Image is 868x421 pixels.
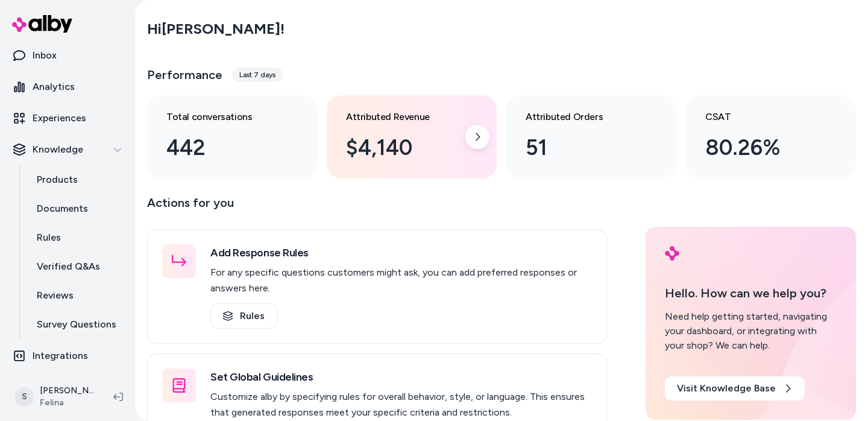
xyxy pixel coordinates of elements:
a: Rules [210,303,277,329]
p: Experiences [33,111,86,125]
button: Knowledge [5,135,130,164]
p: Actions for you [147,193,607,222]
p: Integrations [33,349,88,363]
div: Last 7 days [232,68,283,82]
h2: Hi [PERSON_NAME] ! [147,20,285,38]
a: Products [25,165,130,194]
h3: Total conversations [166,110,278,124]
p: Analytics [33,80,75,94]
p: Rules [37,230,61,245]
p: [PERSON_NAME] [40,385,94,397]
h3: CSAT [705,110,817,124]
p: Products [37,173,78,187]
a: Experiences [5,104,130,133]
a: Attributed Revenue $4,140 [327,95,497,179]
div: Need help getting started, navigating your dashboard, or integrating with your shop? We can help. [665,309,837,353]
p: Verified Q&As [37,259,100,274]
p: Hello. How can we help you? [665,284,837,302]
div: $4,140 [346,131,458,164]
p: Documents [37,201,88,216]
p: Customize alby by specifying rules for overall behavior, style, or language. This ensures that ge... [210,389,592,420]
span: S [14,387,34,407]
p: Survey Questions [37,317,116,332]
h3: Set Global Guidelines [210,369,592,385]
a: Verified Q&As [25,252,130,281]
a: Documents [25,194,130,223]
a: Reviews [25,281,130,310]
a: Rules [25,223,130,252]
img: alby Logo [12,15,72,33]
a: Integrations [5,341,130,370]
div: 80.26% [705,131,817,164]
h3: Attributed Revenue [346,110,458,124]
a: Total conversations 442 [147,95,317,179]
a: Inbox [5,41,130,70]
p: Reviews [37,288,74,303]
a: Attributed Orders 51 [506,95,676,179]
h3: Performance [147,66,222,83]
p: Inbox [33,48,57,63]
p: For any specific questions customers might ask, you can add preferred responses or answers here. [210,265,592,296]
a: CSAT 80.26% [686,95,856,179]
a: Analytics [5,72,130,101]
a: Survey Questions [25,310,130,339]
h3: Add Response Rules [210,244,592,261]
img: alby Logo [665,246,679,261]
span: Felina [40,397,94,409]
p: Knowledge [33,142,83,157]
h3: Attributed Orders [526,110,638,124]
div: 51 [526,131,638,164]
a: Visit Knowledge Base [665,376,805,400]
button: S[PERSON_NAME]Felina [7,378,104,416]
div: 442 [166,131,278,164]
